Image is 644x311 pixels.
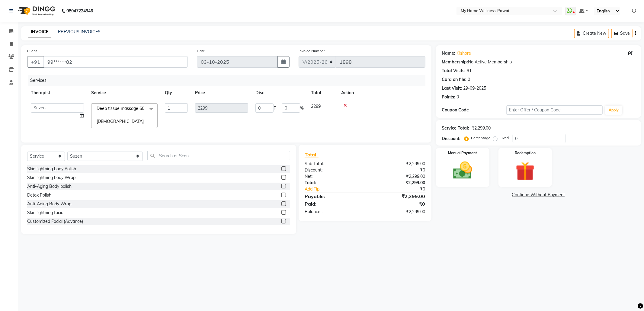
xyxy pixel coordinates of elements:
div: ₹0 [376,186,430,192]
button: +91 [27,56,44,68]
div: Payable: [300,193,365,200]
input: Search by Name/Mobile/Email/Code [43,56,188,68]
label: Manual Payment [448,150,477,156]
div: Last Visit: [442,85,462,91]
button: Create New [574,29,609,38]
div: No Active Membership [442,59,635,65]
div: ₹2,299.00 [472,125,491,131]
button: Save [611,29,633,38]
div: ₹0 [365,200,430,207]
div: Customized Facial (Advance) [27,218,83,225]
div: Services [28,75,430,86]
th: Price [191,86,252,100]
span: 2299 [311,104,321,109]
input: Search or Scan [147,151,290,160]
div: Sub Total: [300,161,365,167]
label: Date [197,48,205,54]
div: Discount: [300,167,365,173]
div: Skin lightning body Wrap [27,175,75,181]
th: Therapist [27,86,88,100]
a: Continue Without Payment [437,192,640,198]
span: | [278,105,280,111]
div: ₹0 [365,167,430,173]
div: Name: [442,50,456,56]
th: Qty [161,86,191,100]
div: ₹2,299.00 [365,173,430,180]
img: _gift.svg [510,159,541,183]
div: ₹2,299.00 [365,209,430,215]
input: Enter Offer / Coupon Code [506,105,603,115]
button: Apply [605,106,622,115]
div: 91 [467,68,472,74]
div: ₹2,299.00 [365,193,430,200]
a: PREVIOUS INVOICES [58,29,101,34]
div: Paid: [300,200,365,207]
div: 29-09-2025 [463,85,486,91]
span: F [274,105,276,111]
label: Fixed [500,135,509,141]
div: ₹2,299.00 [365,180,430,186]
div: Card on file: [442,76,467,83]
span: % [300,105,304,111]
th: Action [338,86,425,100]
a: INVOICE [28,27,51,37]
label: Client [27,48,37,54]
th: Disc [252,86,307,100]
a: Add Tip [300,186,376,192]
div: Points: [442,94,456,100]
div: Total: [300,180,365,186]
div: Membership: [442,59,468,65]
div: Service Total: [442,125,469,131]
span: Total [305,152,319,158]
div: 0 [468,76,470,83]
label: Redemption [515,150,536,156]
img: _cash.svg [447,159,478,181]
div: ₹2,299.00 [365,161,430,167]
div: Anti-Aging Body polish [27,183,72,190]
label: Percentage [471,135,491,141]
div: Coupon Code [442,107,506,113]
div: 0 [457,94,459,100]
a: x [144,119,146,124]
div: Anti-Aging Body Wrap [27,201,71,207]
div: Skin lightning body Polish [27,166,76,172]
div: Net: [300,173,365,180]
div: Total Visits: [442,68,466,74]
div: Detox Polish [27,192,51,198]
b: 08047224946 [66,2,93,19]
img: logo [15,2,57,19]
th: Service [88,86,161,100]
div: Discount: [442,136,461,142]
th: Total [307,86,338,100]
label: Invoice Number [299,48,325,54]
span: Deep tissue massage 60 - [DEMOGRAPHIC_DATA] [97,106,144,124]
div: Skin lightning facial [27,210,64,216]
a: Kishore [457,50,471,56]
div: Balance : [300,209,365,215]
